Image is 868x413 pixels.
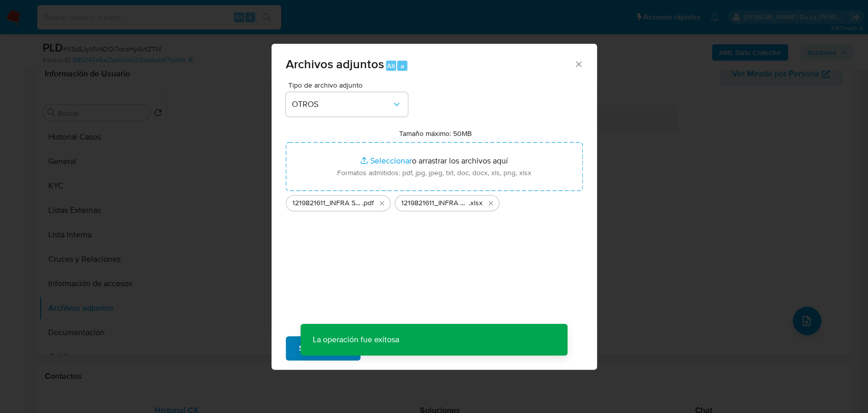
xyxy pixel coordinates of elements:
[292,198,362,208] span: 1219821611_INFRA SA DE CV_AGO2025
[401,198,469,208] span: 1219821611_INFRA SA DE CV_AGO2025_AT
[299,337,347,360] span: Subir archivo
[362,198,374,208] span: .pdf
[301,324,411,355] p: La operación fue exitosa
[286,336,361,361] button: Subir archivo
[288,81,410,89] span: Tipo de archivo adjunto
[485,197,497,209] button: Eliminar 1219821611_INFRA SA DE CV_AGO2025_AT.xlsx
[376,197,388,209] button: Eliminar 1219821611_INFRA SA DE CV_AGO2025.pdf
[469,198,483,208] span: .xlsx
[399,129,472,138] label: Tamaño máximo: 50MB
[286,55,384,73] span: Archivos adjuntos
[286,92,408,117] button: OTROS
[401,61,404,71] span: a
[286,191,583,211] ul: Archivos seleccionados
[292,99,392,109] span: OTROS
[378,337,411,360] span: Cancelar
[387,61,395,71] span: Alt
[574,59,583,68] button: Cerrar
